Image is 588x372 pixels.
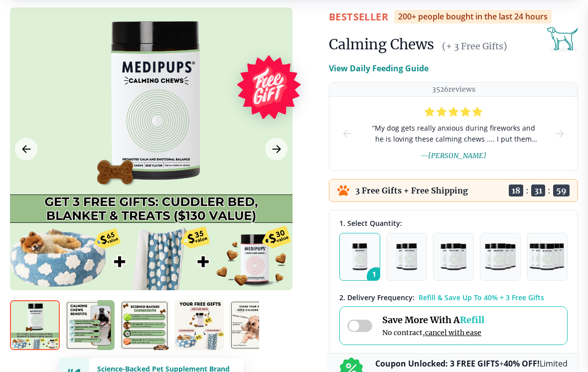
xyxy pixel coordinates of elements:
[504,358,540,369] b: 40% OFF!
[382,328,484,337] span: No contract,
[526,186,529,195] span: :
[509,185,523,196] span: 18
[394,10,552,23] div: 200+ people bought in the last 24 hours
[120,300,169,350] img: Calming Chews | Natural Dog Supplements
[15,138,37,160] button: Previous Image
[382,314,484,326] span: Save More With A
[432,85,475,94] p: 3526 reviews
[341,97,353,171] button: prev-slide
[65,300,115,350] img: Calming Chews | Natural Dog Supplements
[375,358,499,369] b: Coupon Unlocked: 3 FREE GIFTS
[553,185,570,196] span: 59
[419,293,544,302] span: Refill & Save Up To 40% + 3 Free Gifts
[329,10,388,23] span: BestSeller
[396,243,417,270] img: Pack of 2 - Natural Dog Supplements
[265,138,288,160] button: Next Image
[485,243,515,270] img: Pack of 4 - Natural Dog Supplements
[339,233,380,281] button: 1
[460,314,484,326] span: Refill
[10,300,60,350] img: Calming Chews | Natural Dog Supplements
[548,186,551,195] span: :
[352,243,368,270] img: Pack of 1 - Natural Dog Supplements
[367,267,386,286] span: 1
[425,328,481,337] span: cancel with ease
[339,293,415,302] span: 2 . Delivery Frequency:
[355,186,468,195] p: 3 Free Gifts + Free Shipping
[531,185,545,196] span: 31
[229,300,279,350] img: Calming Chews | Natural Dog Supplements
[329,62,429,74] p: View Daily Feeding Guide
[529,243,565,270] img: Pack of 5 - Natural Dog Supplements
[369,123,538,145] span: “ My dog gets really anxious during fireworks and he is loving these calming chews .... I put the...
[329,35,434,53] h1: Calming Chews
[421,151,486,160] span: — [PERSON_NAME]
[339,218,568,228] div: 1. Select Quantity:
[442,40,507,52] span: (+ 3 Free Gifts)
[441,243,466,270] img: Pack of 3 - Natural Dog Supplements
[554,97,566,171] button: next-slide
[174,300,224,350] img: Calming Chews | Natural Dog Supplements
